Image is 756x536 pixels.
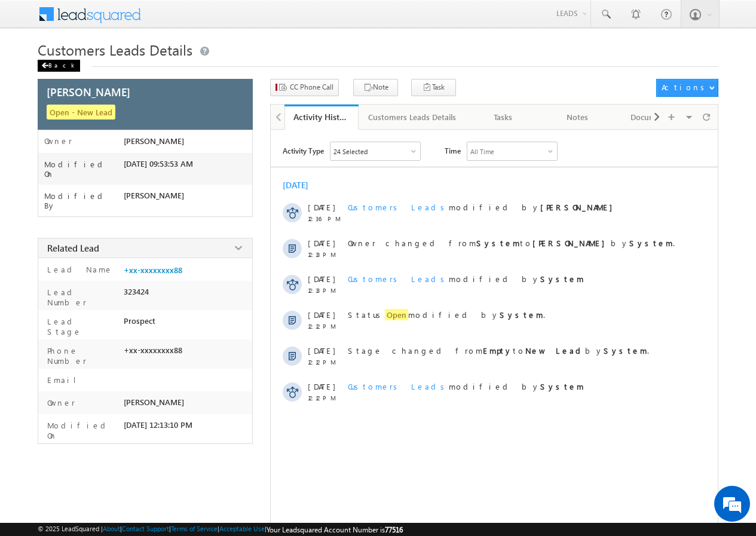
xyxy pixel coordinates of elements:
[44,316,119,336] label: Lead Stage
[308,381,335,391] span: [DATE]
[124,345,182,355] span: +xx-xxxxxxxx88
[47,105,115,120] span: Open - New Lead
[476,238,520,248] strong: System
[44,136,72,146] label: Owner
[500,310,543,320] strong: System
[333,148,368,155] div: 24 Selected
[103,525,120,532] a: About
[124,265,182,275] a: +xx-xxxxxxxx88
[38,60,80,72] div: Back
[293,111,350,122] div: Activity History
[267,525,403,534] span: Your Leadsquared Account Number is
[476,110,530,124] div: Tasks
[308,238,335,248] span: [DATE]
[20,63,50,78] img: d_60004797649_company_0_60004797649
[44,191,124,210] label: Modified By
[284,105,359,128] li: Activity History
[348,381,584,391] span: modified by
[348,202,619,212] span: modified by
[38,525,403,534] span: © 2025 LeadSquared | | | | |
[470,148,494,155] div: All Time
[353,79,398,96] button: Note
[290,82,333,93] span: CC Phone Call
[47,242,99,254] span: Related Lead
[662,82,709,93] div: Actions
[359,105,467,130] a: Customers Leads Details
[16,111,218,358] textarea: Type your message and click 'Submit'
[615,105,689,130] a: Documents
[283,179,322,191] div: [DATE]
[308,251,344,258] span: 12:13 PM
[44,264,113,274] label: Lead Name
[445,142,461,160] span: Time
[308,202,335,212] span: [DATE]
[124,397,184,407] span: [PERSON_NAME]
[348,202,449,212] span: Customers Leads
[44,397,75,408] label: Owner
[283,142,324,160] span: Activity Type
[525,345,585,356] strong: New Lead
[171,525,218,532] a: Terms of Service
[540,202,619,212] strong: [PERSON_NAME]
[122,525,169,532] a: Contact Support
[44,287,119,307] label: Lead Number
[124,287,149,296] span: 323424
[44,345,119,366] label: Phone Number
[368,110,456,124] div: Customers Leads Details
[540,381,584,391] strong: System
[308,345,335,356] span: [DATE]
[38,40,192,59] span: Customers Leads Details
[308,394,344,402] span: 12:12 PM
[47,84,130,99] span: [PERSON_NAME]
[550,110,604,124] div: Notes
[467,105,541,130] a: Tasks
[284,105,359,130] a: Activity History
[308,274,335,284] span: [DATE]
[308,359,344,366] span: 12:12 PM
[330,142,420,160] div: Owner Changed,Status Changed,Stage Changed,Source Changed,Notes & 19 more..
[532,238,611,248] strong: [PERSON_NAME]
[308,310,335,320] span: [DATE]
[411,79,456,96] button: Task
[348,274,449,284] span: Customers Leads
[385,525,403,534] span: 77516
[308,287,344,294] span: 12:13 PM
[124,420,192,430] span: [DATE] 12:13:10 PM
[541,105,615,130] a: Notes
[625,110,678,124] div: Documents
[385,309,408,320] span: Open
[270,79,339,96] button: CC Phone Call
[196,6,225,35] div: Minimize live chat window
[604,345,647,356] strong: System
[483,345,513,356] strong: Empty
[348,309,545,320] span: Status modified by .
[348,381,449,391] span: Customers Leads
[124,316,155,326] span: Prospect
[44,160,124,179] label: Modified On
[308,215,344,222] span: 12:36 PM
[44,420,119,440] label: Modified On
[348,345,649,356] span: Stage changed from to by .
[175,368,217,384] em: Submit
[629,238,673,248] strong: System
[44,375,85,385] label: Email
[124,191,184,200] span: [PERSON_NAME]
[308,323,344,330] span: 12:12 PM
[656,79,718,97] button: Actions
[219,525,265,532] a: Acceptable Use
[124,159,193,169] span: [DATE] 09:53:53 AM
[348,274,584,284] span: modified by
[124,136,184,146] span: [PERSON_NAME]
[62,63,201,78] div: Leave a message
[348,238,675,248] span: Owner changed from to by .
[540,274,584,284] strong: System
